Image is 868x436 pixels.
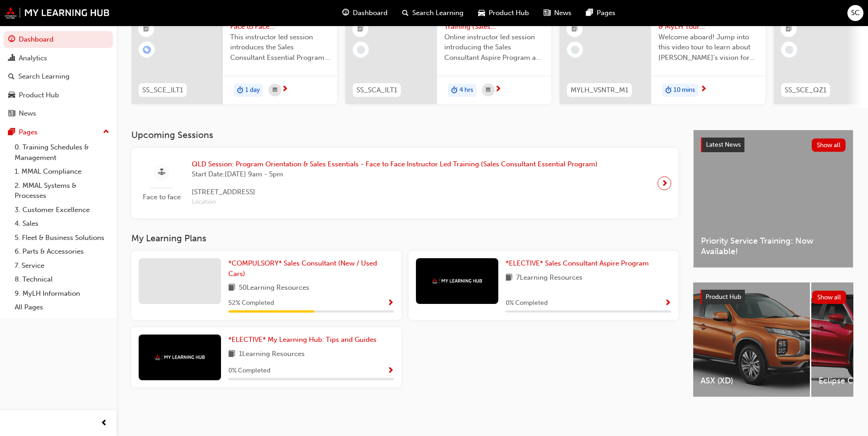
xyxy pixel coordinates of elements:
[387,299,394,308] span: Show Progress
[701,376,803,386] span: ASX (XD)
[356,85,397,96] span: SS_SCA_ILT1
[230,32,330,63] span: This instructor led session introduces the Sales Consultant Essential Program and outlines what y...
[342,7,349,19] span: guage-icon
[11,287,113,301] a: 9. MyLH Information
[544,7,550,19] span: news-icon
[139,192,184,202] span: Face to face
[4,124,113,141] button: Pages
[11,300,113,314] a: All Pages
[5,7,110,19] img: mmal
[536,4,579,22] a: news-iconNews
[192,187,598,197] span: [STREET_ADDRESS]
[192,159,598,170] span: QLD Session: Program Orientation & Sales Essentials - Face to Face Instructor Led Training (Sales...
[273,85,277,96] span: calendar-icon
[155,354,205,360] img: mmal
[228,258,394,279] a: *COMPULSORY* Sales Consultant (New / Used Cars)
[228,349,235,360] span: book-icon
[228,335,380,345] a: *ELECTIVE* My Learning Hub: Tips and Guides
[700,85,707,94] span: next-icon
[661,177,668,190] span: next-icon
[19,127,38,138] div: Pages
[245,85,260,96] span: 1 day
[701,138,846,152] a: Latest NewsShow all
[554,8,571,18] span: News
[158,167,165,178] span: sessionType_FACE_TO_FACE-icon
[239,349,305,360] span: 1 Learning Resources
[4,87,113,104] a: Product Hub
[665,85,672,96] span: duration-icon
[471,4,536,22] a: car-iconProduct Hub
[506,258,652,269] a: *ELECTIVE* Sales Consultant Aspire Program
[444,32,544,63] span: Online instructor led session introducing the Sales Consultant Aspire Program and outlining what ...
[228,282,235,294] span: book-icon
[812,138,846,152] button: Show all
[701,236,846,256] span: Priority Service Training: Now Available!
[131,130,679,140] h3: Upcoming Sessions
[11,272,113,287] a: 8. Technical
[571,23,578,35] span: booktick-icon
[506,298,548,308] span: 0 % Completed
[812,291,846,304] button: Show all
[506,272,512,284] span: book-icon
[139,155,671,211] a: Face to faceQLD Session: Program Orientation & Sales Essentials - Face to Face Instructor Led Tra...
[11,203,113,217] a: 3. Customer Excellence
[387,367,394,375] span: Show Progress
[192,169,598,180] span: Start Date: [DATE] 9am - 5pm
[489,8,529,18] span: Product Hub
[478,7,485,19] span: car-icon
[432,278,482,284] img: mmal
[486,85,491,96] span: calendar-icon
[451,85,458,96] span: duration-icon
[4,29,113,124] button: DashboardAnalyticsSearch LearningProduct HubNews
[786,23,792,35] span: booktick-icon
[387,365,394,377] button: Show Progress
[8,128,15,137] span: pages-icon
[357,46,365,54] span: learningRecordVerb_NONE-icon
[11,165,113,179] a: 1. MMAL Compliance
[4,50,113,67] a: Analytics
[11,140,113,165] a: 0. Training Schedules & Management
[19,90,59,101] div: Product Hub
[579,4,623,22] a: pages-iconPages
[228,259,377,278] span: *COMPULSORY* Sales Consultant (New / Used Cars)
[8,54,15,63] span: chart-icon
[664,299,671,308] span: Show Progress
[143,46,151,54] span: learningRecordVerb_ENROLL-icon
[228,335,377,344] span: *ELECTIVE* My Learning Hub: Tips and Guides
[387,298,394,309] button: Show Progress
[571,46,579,54] span: learningRecordVerb_NONE-icon
[237,85,243,96] span: duration-icon
[239,282,309,294] span: 50 Learning Resources
[142,85,183,96] span: SS_SCE_ILT1
[357,23,364,35] span: booktick-icon
[11,259,113,273] a: 7. Service
[516,272,582,284] span: 7 Learning Resources
[19,108,36,119] div: News
[335,4,395,22] a: guage-iconDashboard
[281,85,288,94] span: next-icon
[495,85,501,94] span: next-icon
[8,36,15,44] span: guage-icon
[693,282,810,397] a: ASX (XD)
[103,126,109,138] span: up-icon
[658,32,758,63] span: Welcome aboard! Jump into this video tour to learn about [PERSON_NAME]'s vision for your learning...
[785,46,793,54] span: learningRecordVerb_NONE-icon
[701,290,846,304] a: Product HubShow all
[706,293,741,301] span: Product Hub
[4,68,113,85] a: Search Learning
[664,298,671,309] button: Show Progress
[8,73,15,81] span: search-icon
[143,23,150,35] span: booktick-icon
[228,298,274,308] span: 52 % Completed
[693,130,853,268] a: Latest NewsShow allPriority Service Training: Now Available!
[597,8,615,18] span: Pages
[8,110,15,118] span: news-icon
[506,259,649,267] span: *ELECTIVE* Sales Consultant Aspire Program
[851,8,860,18] span: SC
[11,245,113,259] a: 6. Parts & Accessories
[674,85,695,96] span: 10 mins
[18,71,70,82] div: Search Learning
[11,231,113,245] a: 5. Fleet & Business Solutions
[4,31,113,48] a: Dashboard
